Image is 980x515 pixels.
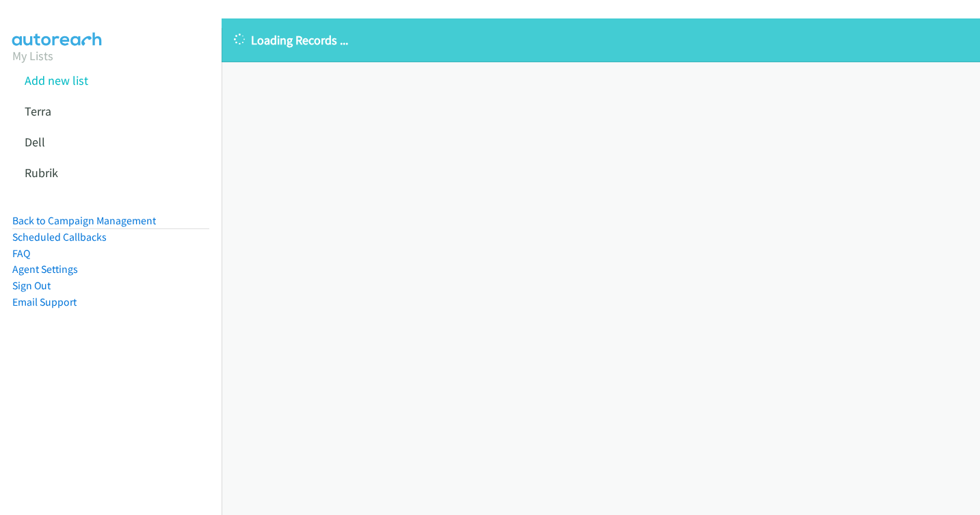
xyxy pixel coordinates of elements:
a: Add new list [25,72,88,88]
a: Rubrik [25,165,58,181]
a: Scheduled Callbacks [12,230,107,243]
a: Terra [25,103,51,119]
p: Loading Records ... [234,31,968,49]
a: Sign Out [12,279,51,292]
a: Back to Campaign Management [12,214,156,227]
a: Agent Settings [12,263,78,276]
a: My Lists [12,48,53,64]
a: Dell [25,134,45,150]
a: Email Support [12,295,77,308]
a: FAQ [12,247,30,260]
